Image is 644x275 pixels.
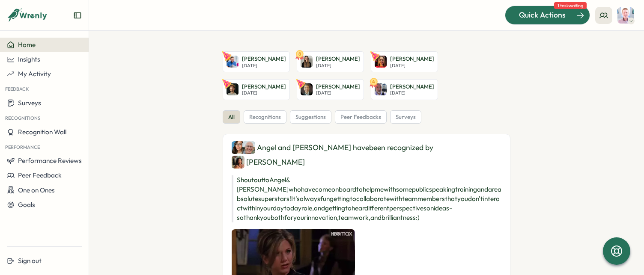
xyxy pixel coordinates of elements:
[297,79,364,100] a: Bill Warshauer[PERSON_NAME][DATE]
[227,83,239,95] img: Arron Jennings
[223,79,290,100] a: Arron Jennings[PERSON_NAME][DATE]
[228,113,235,121] span: all
[617,7,634,24] img: Martyn Fagg
[316,83,360,91] p: [PERSON_NAME]
[227,56,239,68] img: Paul Hemsley
[18,41,36,49] span: Home
[375,83,387,95] img: David Wall
[390,63,434,68] p: [DATE]
[232,175,501,222] p: Shoutout to Angel & [PERSON_NAME] who have come on board to help me with some public speaking tra...
[242,83,286,91] p: [PERSON_NAME]
[18,186,55,194] span: One on Ones
[298,51,301,57] text: 8
[242,141,255,154] img: Simon Downes
[519,9,566,21] span: Quick Actions
[18,257,42,265] span: Sign out
[372,78,375,84] text: 4
[242,55,286,63] p: [PERSON_NAME]
[390,83,434,91] p: [PERSON_NAME]
[505,6,590,24] button: Quick Actions
[232,141,244,154] img: Angel Yebra
[340,113,381,121] span: peer feedbacks
[232,141,501,169] div: Angel and [PERSON_NAME] have been recognized by
[73,11,82,20] button: Expand sidebar
[18,55,40,63] span: Insights
[297,51,364,72] a: 8Niamh Linton[PERSON_NAME][DATE]
[18,157,82,165] span: Performance Reviews
[301,83,313,95] img: Bill Warshauer
[316,63,360,68] p: [DATE]
[18,70,51,78] span: My Activity
[242,63,286,68] p: [DATE]
[295,113,326,121] span: suggestions
[18,201,35,209] span: Goals
[316,90,360,96] p: [DATE]
[232,156,244,169] img: Viveca Riley
[390,90,434,96] p: [DATE]
[18,99,41,107] span: Surveys
[390,55,434,63] p: [PERSON_NAME]
[371,51,438,72] a: Sandy Feriz[PERSON_NAME][DATE]
[396,113,416,121] span: surveys
[232,156,305,169] div: [PERSON_NAME]
[18,171,62,179] span: Peer Feedback
[18,128,66,136] span: Recognition Wall
[223,51,290,72] a: Paul Hemsley[PERSON_NAME][DATE]
[554,2,587,9] span: 1 task waiting
[375,56,387,68] img: Sandy Feriz
[301,56,313,68] img: Niamh Linton
[316,55,360,63] p: [PERSON_NAME]
[242,90,286,96] p: [DATE]
[249,113,281,121] span: recognitions
[371,79,438,100] a: 4David Wall[PERSON_NAME][DATE]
